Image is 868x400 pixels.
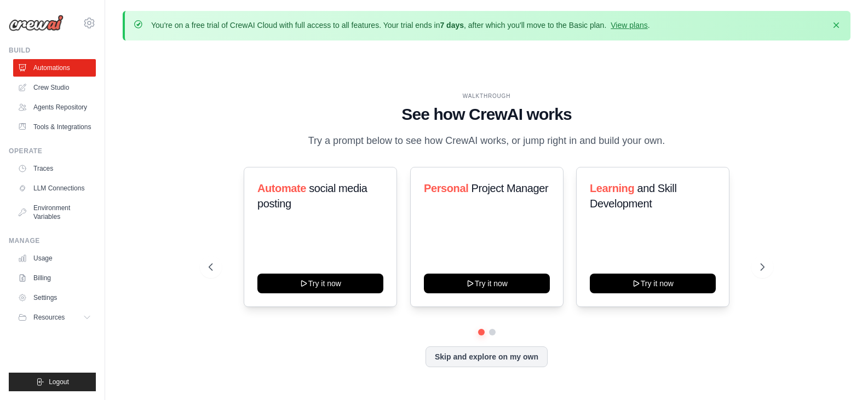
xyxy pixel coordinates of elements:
[471,182,548,194] span: Project Manager
[13,250,96,267] a: Usage
[611,21,647,30] a: View plans
[813,347,868,400] iframe: Chat Widget
[13,269,96,287] a: Billing
[426,346,548,367] button: Skip and explore on my own
[13,309,96,326] button: Resources
[33,313,65,322] span: Resources
[151,20,650,31] p: You're on a free trial of CrewAI Cloud with full access to all features. Your trial ends in , aft...
[209,92,764,100] div: WALKTHROUGH
[9,373,96,391] button: Logout
[440,21,464,30] strong: 7 days
[257,182,367,210] span: social media posting
[590,182,634,194] span: Learning
[13,289,96,306] a: Settings
[13,179,96,197] a: LLM Connections
[13,118,96,136] a: Tools & Integrations
[13,199,96,225] a: Environment Variables
[257,182,306,194] span: Automate
[9,147,96,155] div: Operate
[303,133,671,149] p: Try a prompt below to see how CrewAI works, or jump right in and build your own.
[813,347,868,400] div: Widget de chat
[9,236,96,245] div: Manage
[209,105,764,124] h1: See how CrewAI works
[424,182,468,194] span: Personal
[13,79,96,96] a: Crew Studio
[13,98,96,116] a: Agents Repository
[9,46,96,55] div: Build
[424,274,550,293] button: Try it now
[49,378,69,386] span: Logout
[9,15,64,31] img: Logo
[13,160,96,177] a: Traces
[590,182,676,210] span: and Skill Development
[590,274,716,293] button: Try it now
[257,274,383,293] button: Try it now
[13,59,96,77] a: Automations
